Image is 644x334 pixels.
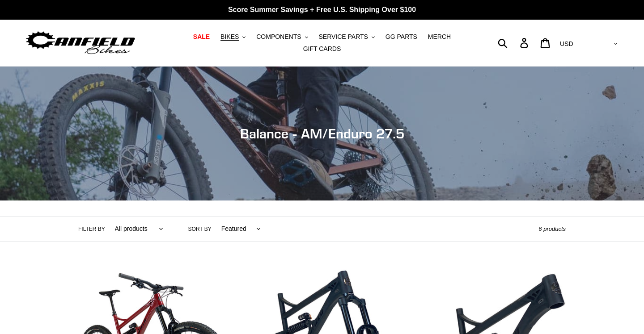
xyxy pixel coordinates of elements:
span: GG PARTS [386,33,417,41]
span: SERVICE PARTS [318,33,368,41]
span: MERCH [428,33,451,41]
input: Search [503,33,525,53]
button: COMPONENTS [252,31,312,43]
span: 6 products [538,225,566,232]
span: COMPONENTS [256,33,301,41]
span: Balance - AM/Enduro 27.5 [240,125,404,142]
a: GIFT CARDS [299,43,346,55]
span: GIFT CARDS [303,45,341,53]
span: BIKES [220,33,239,41]
button: BIKES [216,31,250,43]
label: Filter by [78,225,105,233]
a: GG PARTS [381,31,422,43]
a: SALE [189,31,214,43]
label: Sort by [188,225,212,233]
button: SERVICE PARTS [314,31,379,43]
a: MERCH [424,31,455,43]
span: SALE [193,33,210,41]
img: Canfield Bikes [25,29,136,57]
